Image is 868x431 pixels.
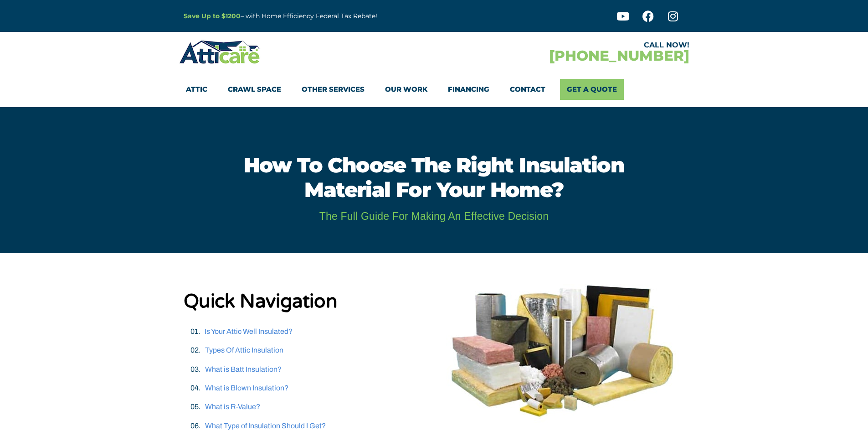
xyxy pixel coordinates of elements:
[228,79,281,100] a: Crawl Space
[184,11,479,21] p: – with Home Efficiency Federal Tax Rebate!
[560,79,624,100] a: Get A Quote
[510,79,545,100] a: Contact
[205,365,282,373] a: What is Batt Insulation?
[448,79,489,100] a: Financing
[205,422,326,430] a: What Type of Insulation Should I Get?
[205,384,288,392] a: What is Blown Insulation?
[184,290,338,313] strong: Quick Navigation​
[186,79,207,100] a: Attic
[168,211,700,222] h2: The full guide for making an effective decision
[434,42,689,49] div: CALL NOW!
[214,153,654,202] h1: How to Choose the right insulation material for your home?
[205,327,293,335] a: Is Your Attic Well Insulated?
[186,79,683,100] nav: Menu
[302,79,365,100] a: Other Services
[184,12,241,20] a: Save Up to $1200
[205,403,260,410] a: What is R-Value?
[205,346,283,354] a: Types Of Attic Insulation
[385,79,427,100] a: Our Work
